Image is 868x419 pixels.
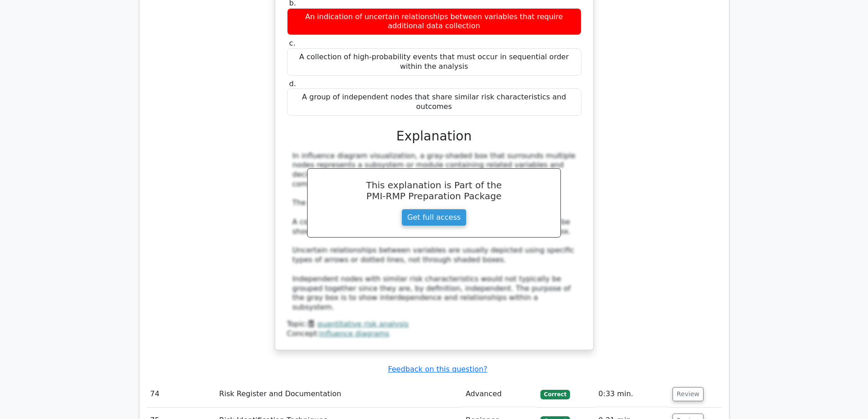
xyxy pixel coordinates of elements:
[293,151,576,313] div: In influence diagram visualization, a gray-shaded box that surrounds multiple nodes represents a ...
[287,88,581,116] div: A group of independent nodes that share similar risk characteristics and outcomes
[673,387,704,401] button: Review
[287,320,581,329] div: Topic:
[595,381,669,407] td: 0:33 min.
[319,329,389,338] a: influence diagrams
[287,8,581,36] div: An indication of uncertain relationships between variables that require additional data collection
[388,365,487,373] a: Feedback on this question?
[317,320,409,328] a: quantitative risk analysis
[147,381,216,407] td: 74
[293,129,576,144] h3: Explanation
[462,381,537,407] td: Advanced
[289,39,296,47] span: c.
[401,209,467,226] a: Get full access
[287,329,581,339] div: Concept:
[289,79,296,88] span: d.
[216,381,462,407] td: Risk Register and Documentation
[540,390,570,399] span: Correct
[287,48,581,76] div: A collection of high-probability events that must occur in sequential order within the analysis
